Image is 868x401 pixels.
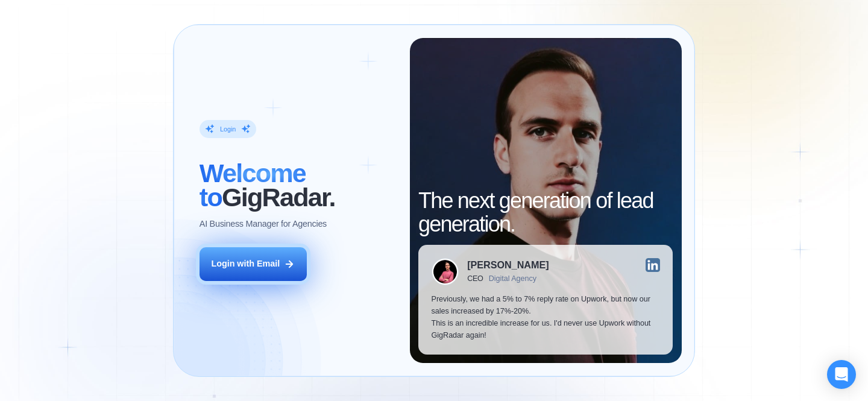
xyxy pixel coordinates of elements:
span: Welcome to [200,159,306,212]
div: [PERSON_NAME] [467,260,549,270]
div: Login [220,125,236,133]
p: Previously, we had a 5% to 7% reply rate on Upwork, but now our sales increased by 17%-20%. This ... [432,294,660,341]
div: Open Intercom Messenger [827,360,856,389]
button: Login with Email [200,247,307,281]
h2: The next generation of lead generation. [418,189,673,236]
div: CEO [467,274,483,283]
div: Digital Agency [489,274,536,283]
div: Login with Email [211,258,280,270]
h2: ‍ GigRadar. [200,162,397,209]
p: AI Business Manager for Agencies [200,218,327,230]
